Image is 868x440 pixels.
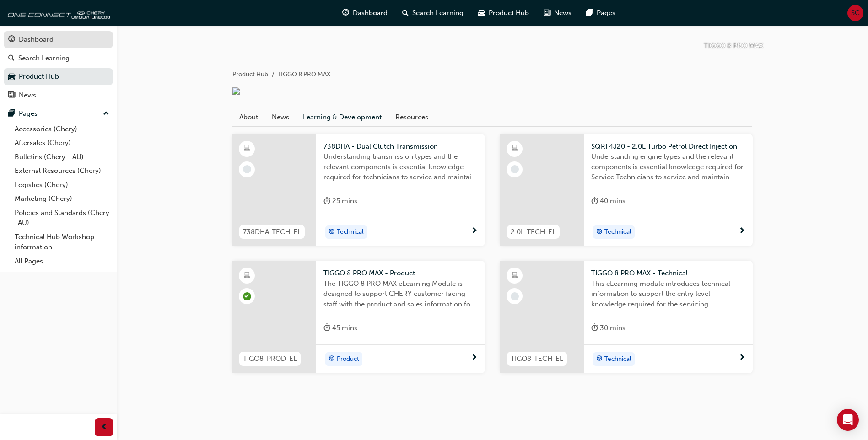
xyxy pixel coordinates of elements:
span: pages-icon [8,110,15,118]
a: Technical Hub Workshop information [11,230,113,254]
a: All Pages [11,254,113,268]
span: learningResourceType_ELEARNING-icon [512,143,518,155]
a: Resources [388,108,435,126]
span: news-icon [544,7,550,19]
span: search-icon [8,54,15,63]
a: TIGO8-PROD-ELTIGGO 8 PRO MAX - ProductThe TIGGO 8 PRO MAX eLearning Module is designed to support... [232,261,485,373]
a: News [4,87,113,104]
p: TIGGO 8 PRO MAX [704,41,763,51]
button: DashboardSearch LearningProduct HubNews [4,29,113,105]
span: learningRecordVerb_NONE-icon [243,165,251,173]
span: The TIGGO 8 PRO MAX eLearning Module is designed to support CHERY customer facing staff with the ... [323,279,478,310]
span: up-icon [103,108,109,120]
div: Pages [19,108,38,119]
img: a12eea1d-202b-43a8-b4e7-298da3bf3f74.png [232,87,240,95]
span: duration-icon [323,195,330,207]
span: prev-icon [101,422,108,433]
span: learningResourceType_ELEARNING-icon [244,143,250,155]
a: search-iconSearch Learning [395,4,471,22]
a: Marketing (Chery) [11,192,113,206]
span: target-icon [329,353,335,365]
span: SQRF4J20 - 2.0L Turbo Petrol Direct Injection [591,141,745,152]
span: Technical [604,354,631,365]
a: News [265,108,296,126]
span: learningResourceType_ELEARNING-icon [244,270,250,282]
span: learningRecordVerb_PASS-icon [243,292,251,300]
button: Pages [4,105,113,122]
span: TIGGO 8 PRO MAX - Product [323,268,478,279]
button: SC [847,5,863,21]
span: Pages [597,8,615,18]
a: 738DHA-TECH-EL738DHA - Dual Clutch TransmissionUnderstanding transmission types and the relevant ... [232,134,485,247]
a: news-iconNews [536,4,579,22]
span: guage-icon [342,7,349,19]
span: Understanding transmission types and the relevant components is essential knowledge required for ... [323,151,478,182]
div: Open Intercom Messenger [837,409,859,431]
span: next-icon [471,354,478,362]
a: Policies and Standards (Chery -AU) [11,206,113,230]
div: 40 mins [591,195,625,207]
span: target-icon [596,226,603,238]
span: news-icon [8,91,15,100]
span: car-icon [8,73,15,81]
a: Learning & Development [296,108,388,126]
a: guage-iconDashboard [335,4,395,22]
li: TIGGO 8 PRO MAX [277,70,330,80]
div: 25 mins [323,195,357,207]
span: next-icon [471,227,478,236]
span: This eLearning module introduces technical information to support the entry level knowledge requi... [591,279,745,310]
a: Product Hub [232,70,268,78]
a: Dashboard [4,31,113,48]
span: TIGO8-TECH-EL [511,354,563,364]
span: Product [337,354,359,365]
span: next-icon [739,227,745,236]
span: duration-icon [591,322,598,334]
span: Technical [604,227,631,237]
a: TIGO8-TECH-ELTIGGO 8 PRO MAX - TechnicalThis eLearning module introduces technical information to... [500,261,753,373]
div: News [19,90,36,101]
a: Accessories (Chery) [11,122,113,136]
span: TIGO8-PROD-EL [243,354,297,364]
span: next-icon [739,354,745,362]
div: 30 mins [591,322,625,334]
a: Logistics (Chery) [11,178,113,192]
span: car-icon [478,7,485,19]
div: Dashboard [19,34,54,45]
span: duration-icon [323,322,330,334]
span: pages-icon [586,7,593,19]
span: 738DHA - Dual Clutch Transmission [323,141,478,152]
a: Bulletins (Chery - AU) [11,150,113,164]
a: About [232,108,265,126]
img: oneconnect [5,4,110,22]
span: TIGGO 8 PRO MAX - Technical [591,268,745,279]
span: News [554,8,571,18]
span: Understanding engine types and the relevant components is essential knowledge required for Servic... [591,151,745,182]
a: pages-iconPages [579,4,623,22]
span: Technical [337,227,364,237]
span: learningResourceType_ELEARNING-icon [512,270,518,282]
a: Search Learning [4,50,113,67]
span: SC [851,8,860,18]
span: Search Learning [412,8,464,18]
span: search-icon [402,7,409,19]
a: External Resources (Chery) [11,164,113,178]
a: Product Hub [4,68,113,85]
div: Search Learning [18,53,70,64]
span: learningRecordVerb_NONE-icon [511,292,519,300]
span: target-icon [329,226,335,238]
span: 2.0L-TECH-EL [511,227,556,237]
div: 45 mins [323,322,357,334]
a: 2.0L-TECH-ELSQRF4J20 - 2.0L Turbo Petrol Direct InjectionUnderstanding engine types and the relev... [500,134,753,247]
span: 738DHA-TECH-EL [243,227,301,237]
span: guage-icon [8,36,15,44]
span: duration-icon [591,195,598,207]
span: Product Hub [489,8,529,18]
span: learningRecordVerb_NONE-icon [511,165,519,173]
a: Aftersales (Chery) [11,136,113,150]
a: car-iconProduct Hub [471,4,536,22]
span: target-icon [596,353,603,365]
span: Dashboard [353,8,388,18]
